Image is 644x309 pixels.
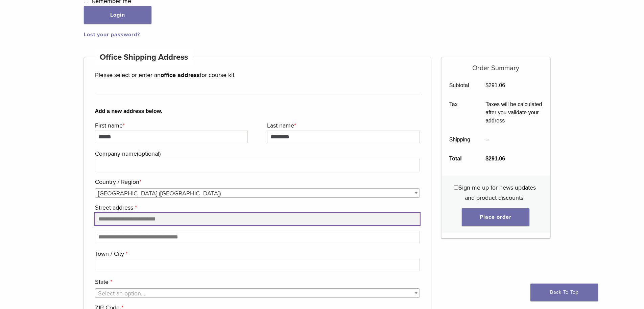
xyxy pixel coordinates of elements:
[84,31,140,38] a: Lost your password?
[442,57,550,72] h5: Order Summary
[485,137,489,142] span: --
[95,202,419,213] label: Street address
[458,184,536,201] span: Sign me up for news updates and product discounts!
[442,149,478,168] th: Total
[95,177,419,187] label: Country / Region
[267,120,418,131] label: Last name
[485,156,488,161] span: $
[454,185,458,190] input: Sign me up for news updates and product discounts!
[95,70,420,80] p: Please select or enter an for course kit.
[442,130,478,149] th: Shipping
[485,156,505,161] bdi: 291.06
[95,188,420,198] span: Country / Region
[98,290,145,297] span: Select an option…
[137,150,161,157] span: (optional)
[462,208,529,226] button: Place order
[95,149,419,159] label: Company name
[95,249,419,259] label: Town / City
[161,71,200,79] strong: office address
[95,107,420,115] b: Add a new address below.
[485,82,488,88] span: $
[442,95,478,130] th: Tax
[95,49,193,65] h4: Office Shipping Address
[485,82,505,88] bdi: 291.06
[95,189,420,198] span: United States (US)
[530,284,598,301] a: Back To Top
[84,6,151,24] button: Login
[95,288,420,298] span: State
[442,76,478,95] th: Subtotal
[95,277,419,287] label: State
[478,95,550,130] td: Taxes will be calculated after you validate your address
[95,120,246,131] label: First name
